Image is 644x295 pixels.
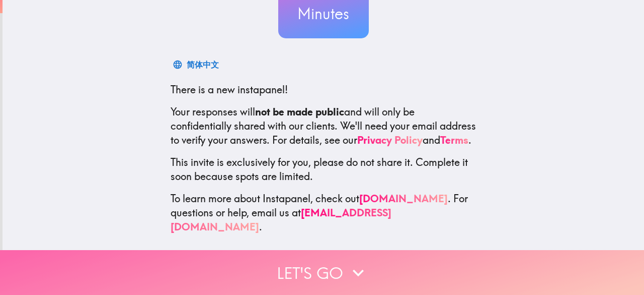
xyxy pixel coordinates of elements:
a: Privacy Policy [357,134,423,146]
h3: Minutes [278,3,369,24]
div: 简体中文 [187,57,219,72]
a: Terms [440,134,468,146]
span: There is a new instapanel! [171,83,288,96]
a: [DOMAIN_NAME] [359,192,448,205]
a: [EMAIL_ADDRESS][DOMAIN_NAME] [171,206,391,233]
p: To learn more about Instapanel, check out . For questions or help, email us at . [171,192,476,234]
p: Your responses will and will only be confidentially shared with our clients. We'll need your emai... [171,105,476,147]
p: This invite is exclusively for you, please do not share it. Complete it soon because spots are li... [171,155,476,184]
b: not be made public [255,105,344,118]
button: 简体中文 [171,54,223,75]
